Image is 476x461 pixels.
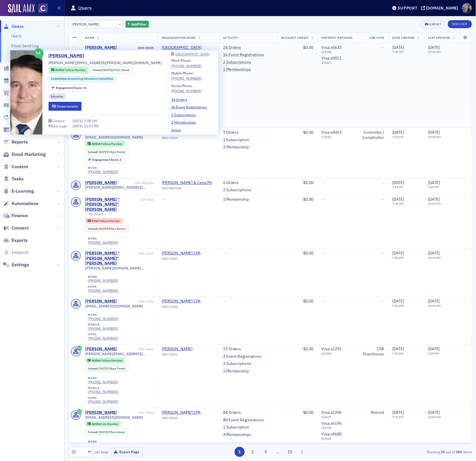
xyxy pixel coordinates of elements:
span: $0.00 [303,410,313,415]
a: View Homepage [35,4,47,14]
a: 84 Orders [223,410,241,415]
div: [PHONE_NUMBER] [88,399,118,404]
button: 2 [247,447,258,457]
span: Visa : x4680 [321,431,342,437]
span: — [223,299,226,304]
span: Fellow Member [65,68,86,72]
span: — [381,250,384,256]
div: Mobile Phone: [171,70,202,81]
div: [PERSON_NAME] [85,410,117,415]
div: [PHONE_NUMBER] [88,336,118,341]
span: [DATE] [393,250,404,256]
div: USR-9616 [140,198,154,202]
a: [PERSON_NAME] [162,347,214,352]
div: Engagement Score: 16 [49,84,90,91]
time: 2:29 PM [393,185,403,189]
span: Life Member [101,422,119,426]
div: home [88,285,118,288]
span: [PERSON_NAME][DOMAIN_NAME][EMAIL_ADDRESS][PERSON_NAME][DOMAIN_NAME] [85,266,154,270]
div: (15yrs 5mos) [99,150,125,154]
span: Automations [12,200,39,207]
a: 2 Subscriptions [171,112,200,117]
span: Active [92,422,101,426]
span: Organization Name [162,36,196,40]
a: 1 Membership [223,197,249,202]
a: [PERSON_NAME] [85,347,117,352]
div: [PHONE_NUMBER] [88,170,118,174]
time: 5:44 PM [428,185,439,189]
span: Prior [92,219,99,223]
span: Visa : x5633 [321,45,342,50]
span: — [321,299,325,304]
span: Users [12,23,24,30]
span: Add Filter [131,22,146,27]
div: home [88,333,118,336]
div: (59yrs 4mos) [99,430,125,434]
a: [PERSON_NAME] "[PERSON_NAME]" [PERSON_NAME] [85,197,139,212]
div: [DOMAIN_NAME] [426,5,458,11]
span: Barbara J Andre CPA [162,251,214,256]
span: Parker Mooers & Cena PS [162,180,214,185]
a: [PERSON_NAME] CPA [162,299,214,304]
a: [GEOGRAPHIC_DATA] [162,45,214,50]
span: $0.00 [303,250,313,256]
button: Export Page [111,447,143,456]
span: Active [92,142,101,146]
span: Job Type [370,36,384,40]
div: (27yrs 5mos) [103,68,130,72]
span: Settings [12,262,29,268]
span: [DATE] [73,118,84,123]
span: — [381,299,384,304]
span: [PERSON_NAME][EMAIL_ADDRESS][DOMAIN_NAME] [85,352,154,356]
a: 4 Event Registrations [223,354,262,359]
a: Users [3,23,24,30]
a: [PHONE_NUMBER] [171,88,202,93]
a: Active Life Member [87,422,118,426]
div: Active: Active: Fellow Member [49,66,89,74]
a: [PERSON_NAME] CPA [162,410,214,415]
div: work [88,376,118,380]
span: [DATE] [428,410,440,415]
a: 3 Subscriptions [223,361,251,366]
a: Orders [3,90,26,96]
div: Support [398,5,418,11]
h1: Users [78,5,92,12]
div: USR-8830340 [118,181,154,185]
span: Last Updated [428,36,450,40]
div: Active: Active: Fellow Member [85,141,125,147]
a: Registrations [3,102,39,108]
span: Name [85,36,94,40]
div: Created [52,119,65,123]
time: 7:00 AM [393,415,404,419]
span: Visa : x6195 [321,421,342,426]
div: Educator [49,93,66,100]
div: [PHONE_NUMBER] [171,76,202,81]
span: Reports [12,139,28,145]
a: [PHONE_NUMBER] [88,317,118,321]
div: ORG-12157 [162,257,214,263]
div: Joined: 1966-04-27 00:00:00 [85,429,128,435]
a: Subscriptions [3,114,40,121]
a: [PHONE_NUMBER] [88,240,118,245]
button: [DOMAIN_NAME] [421,6,460,10]
a: 2 Subscriptions [223,188,251,193]
span: [DATE] [99,227,108,231]
button: Export [420,20,445,28]
span: — [321,180,325,185]
span: [DATE] [428,180,440,185]
a: 1 Subscription [223,425,249,430]
time: 7:00 AM [393,135,404,139]
span: [EMAIL_ADDRESS][DOMAIN_NAME] [85,135,143,139]
a: [PERSON_NAME] [85,180,117,185]
span: 4 / 2023 [321,61,354,65]
span: $0.00 [303,299,313,304]
a: 17 Orders [223,347,241,352]
a: Users [11,33,22,39]
div: ORG-13364 [162,305,214,311]
span: [DATE] [428,250,440,256]
span: — No Email — [85,212,107,216]
a: 6 Orders [223,180,239,185]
